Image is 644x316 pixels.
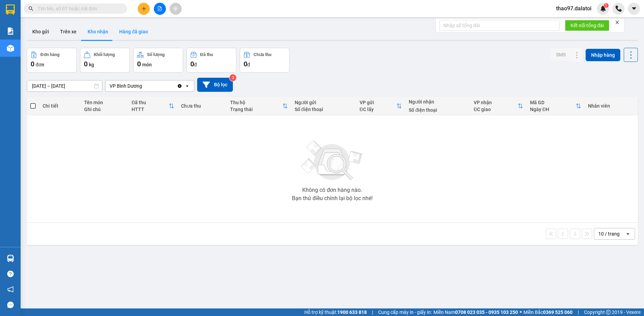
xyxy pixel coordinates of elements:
span: aim [173,6,178,11]
div: Bạn thử điều chỉnh lại bộ lọc nhé! [292,196,373,201]
span: kg [89,62,94,67]
div: Số điện thoại [409,107,467,113]
button: Hàng đã giao [114,23,154,40]
div: Ghi chú [84,107,125,112]
input: Nhập số tổng đài [439,20,560,31]
div: Người gửi [295,100,353,105]
input: Selected VP Bình Dương. [143,83,144,89]
span: caret-down [631,6,637,12]
img: phone-icon [615,6,622,12]
img: svg+xml;base64,PHN2ZyBjbGFzcz0ibGlzdC1wbHVnX19zdmciIHhtbG5zPSJodHRwOi8vd3d3LnczLm9yZy8yMDAwL3N2Zy... [298,137,366,185]
span: Kết nối tổng đài [570,22,604,29]
span: copyright [606,310,611,315]
span: đ [194,62,197,67]
button: plus [138,3,150,15]
th: Toggle SortBy [227,97,291,115]
button: Số lượng0món [133,48,183,73]
svg: open [184,83,190,89]
button: Kết nối tổng đài [565,20,609,31]
div: VP Bình Dương [110,83,142,89]
img: logo-vxr [6,4,15,15]
th: Toggle SortBy [356,97,405,115]
div: Nhân viên [588,103,634,109]
input: Tìm tên, số ĐT hoặc mã đơn [38,5,119,12]
span: Hỗ trợ kỹ thuật: [304,308,367,316]
button: Khối lượng0kg [80,48,130,73]
div: Chưa thu [181,103,223,109]
div: ĐC giao [474,107,518,112]
button: Đơn hàng0đơn [27,48,77,73]
button: file-add [154,3,166,15]
span: 0 [31,60,34,68]
span: Miền Nam [433,308,518,316]
span: close [615,20,620,25]
div: Đơn hàng [41,52,59,57]
button: SMS [551,48,571,61]
div: Mã GD [530,100,576,105]
span: 0 [84,60,88,68]
button: Chưa thu0đ [240,48,290,73]
div: Trạng thái [230,107,282,112]
button: Kho nhận [82,23,114,40]
div: Khối lượng [94,52,115,57]
th: Toggle SortBy [128,97,178,115]
sup: 3 [229,74,236,81]
button: Đã thu0đ [187,48,236,73]
span: | [578,308,579,316]
img: solution-icon [7,28,14,35]
span: message [7,302,14,308]
span: file-add [157,6,162,11]
div: VP nhận [474,100,518,105]
button: caret-down [628,3,640,15]
span: ⚪️ [520,311,522,314]
div: Chi tiết [43,103,77,109]
div: Số điện thoại [295,107,353,112]
span: search [29,6,33,11]
span: đơn [36,62,44,67]
img: icon-new-feature [600,6,606,12]
button: Nhập hàng [586,49,620,61]
span: question-circle [7,271,14,277]
span: Miền Bắc [523,308,573,316]
strong: 0369 525 060 [543,309,573,315]
strong: 0708 023 035 - 0935 103 250 [455,309,518,315]
div: Đã thu [132,100,169,105]
span: 0 [137,60,141,68]
button: Trên xe [55,23,82,40]
span: 0 [190,60,194,68]
button: Kho gửi [27,23,55,40]
div: VP gửi [360,100,396,105]
span: | [372,308,373,316]
th: Toggle SortBy [470,97,527,115]
span: plus [142,6,146,11]
div: Đã thu [200,52,213,57]
div: Tên món [84,100,125,105]
svg: Clear value [177,83,182,89]
span: món [142,62,152,67]
img: warehouse-icon [7,255,14,262]
img: warehouse-icon [7,45,14,52]
span: thao97.dalatoi [551,4,597,13]
span: notification [7,286,14,293]
div: Người nhận [409,99,467,105]
div: Chưa thu [253,52,271,57]
span: đ [247,62,250,67]
div: HTTT [132,107,169,112]
div: 10 / trang [598,230,620,237]
div: Ngày ĐH [530,107,576,112]
div: Không có đơn hàng nào. [302,187,362,193]
button: Bộ lọc [197,78,233,92]
strong: 1900 633 818 [337,309,367,315]
input: Select a date range. [27,80,102,91]
div: ĐC lấy [360,107,396,112]
div: Thu hộ [230,100,282,105]
span: Cung cấp máy in - giấy in: [378,308,432,316]
span: 1 [605,3,607,8]
svg: open [625,231,631,237]
button: aim [170,3,182,15]
th: Toggle SortBy [527,97,585,115]
sup: 1 [604,3,609,8]
span: 0 [244,60,247,68]
div: Số lượng [147,52,165,57]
